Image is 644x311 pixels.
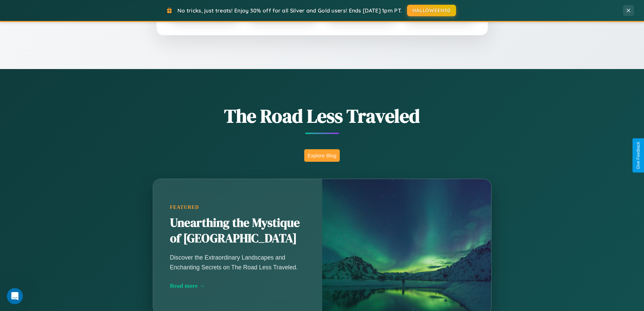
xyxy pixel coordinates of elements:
div: Featured [170,204,305,210]
h2: Unearthing the Mystique of [GEOGRAPHIC_DATA] [170,215,305,246]
button: HALLOWEEN30 [407,5,456,16]
div: Read more → [170,282,305,289]
span: No tricks, just treats! Enjoy 30% off for all Silver and Gold users! Ends [DATE] 1pm PT. [177,7,402,14]
div: Give Feedback [636,142,641,169]
p: Discover the Extraordinary Landscapes and Enchanting Secrets on The Road Less Traveled. [170,253,305,272]
iframe: Intercom live chat [7,288,23,304]
h1: The Road Less Traveled [119,103,525,129]
button: Explore Blog [304,149,340,162]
